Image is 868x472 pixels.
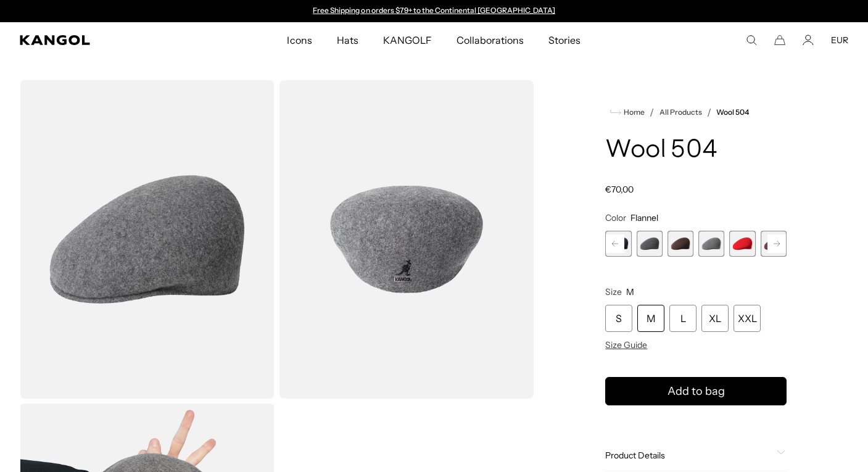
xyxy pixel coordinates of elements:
[307,6,561,16] slideshow-component: Announcement bar
[669,305,696,332] div: L
[761,231,787,257] div: 17 of 21
[444,22,536,58] a: Collaborations
[746,35,757,46] summary: Search here
[20,80,275,399] img: color-flannel
[668,383,725,400] span: Add to bag
[605,231,631,257] label: Dark Blue
[313,6,555,15] a: Free Shipping on orders $79+ to the Continental [GEOGRAPHIC_DATA]
[698,231,724,257] div: 15 of 21
[702,105,711,120] li: /
[610,107,645,118] a: Home
[659,108,702,117] a: All Products
[605,339,647,350] span: Size Guide
[371,22,444,58] a: KANGOLF
[536,22,593,58] a: Stories
[548,22,581,58] span: Stories
[287,22,312,58] span: Icons
[275,22,324,58] a: Icons
[383,22,432,58] span: KANGOLF
[621,108,645,117] span: Home
[605,305,632,332] div: S
[729,231,755,257] div: 16 of 21
[605,105,787,120] nav: breadcrumbs
[605,137,787,164] h1: Wool 504
[729,231,755,257] label: Red
[626,286,634,297] span: M
[803,35,814,46] a: Account
[630,212,658,223] span: Flannel
[324,22,371,58] a: Hats
[279,80,534,399] img: color-flannel
[637,231,663,257] label: Dark Flannel
[761,231,787,257] label: Vino
[831,35,848,46] button: EUR
[605,450,772,461] span: Product Details
[605,377,787,405] button: Add to bag
[637,231,663,257] div: 13 of 21
[307,6,561,16] div: Announcement
[457,22,524,58] span: Collaborations
[645,105,654,120] li: /
[774,35,785,46] button: Cart
[716,108,749,117] a: Wool 504
[307,6,561,16] div: 1 of 2
[734,305,761,332] div: XXL
[701,305,729,332] div: XL
[668,231,693,257] div: 14 of 21
[668,231,693,257] label: Espresso
[605,286,622,297] span: Size
[637,305,664,332] div: M
[605,231,631,257] div: 12 of 21
[698,231,724,257] label: Flannel
[337,22,358,58] span: Hats
[20,35,190,45] a: Kangol
[605,212,626,223] span: Color
[605,184,634,195] span: €70,00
